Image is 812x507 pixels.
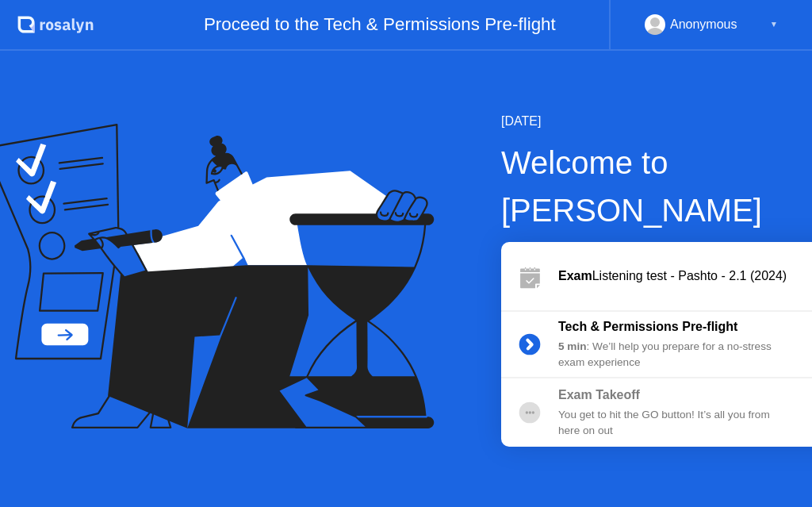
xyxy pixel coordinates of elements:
[558,340,587,352] b: 5 min
[670,14,737,35] div: Anonymous
[558,320,737,333] b: Tech & Permissions Pre-flight
[558,269,592,282] b: Exam
[558,407,787,440] div: You get to hit the GO button! It’s all you from here on out
[558,339,787,371] div: : We’ll help you prepare for a no-stress exam experience
[558,388,640,401] b: Exam Takeoff
[770,14,778,35] div: ▼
